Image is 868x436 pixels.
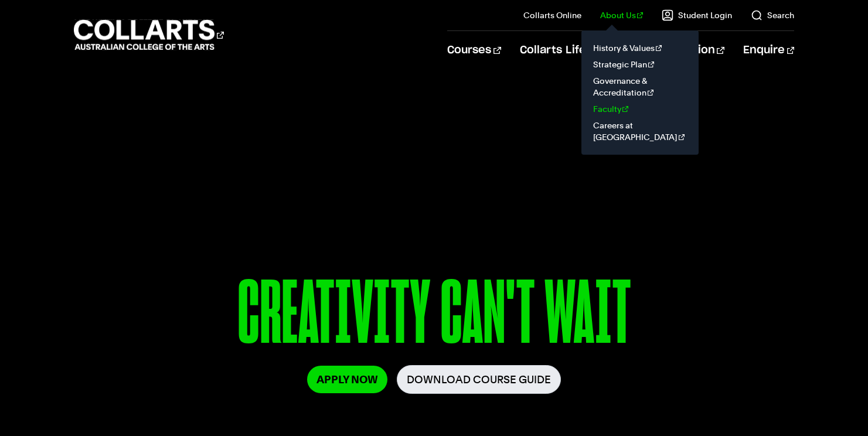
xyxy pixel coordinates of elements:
[591,56,689,73] a: Strategic Plan
[591,73,689,101] a: Governance & Accreditation
[86,268,782,365] p: CREATIVITY CAN'T WAIT
[74,18,224,52] div: Go to homepage
[743,31,794,70] a: Enquire
[307,366,387,393] a: Apply Now
[751,9,794,21] a: Search
[523,9,581,21] a: Collarts Online
[397,365,561,394] a: Download Course Guide
[662,9,732,21] a: Student Login
[591,117,689,145] a: Careers at [GEOGRAPHIC_DATA]
[447,31,501,70] a: Courses
[591,40,689,56] a: History & Values
[520,31,595,70] a: Collarts Life
[591,101,689,117] a: Faculty
[600,9,644,21] a: About Us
